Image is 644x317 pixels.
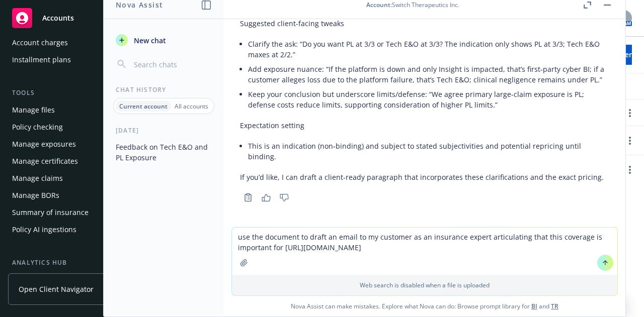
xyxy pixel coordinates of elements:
[132,57,212,71] input: Search chats
[624,107,636,119] a: Open options
[175,102,208,111] p: All accounts
[248,37,609,62] li: Clarify the ask: “Do you want PL at 3/3 or Tech E&O at 3/3? The indication only shows PL at 3/3; ...
[12,136,76,152] div: Manage exposures
[8,136,133,152] a: Manage exposures
[240,120,609,131] p: Expectation setting
[8,204,133,221] a: Summary of insurance
[624,164,636,176] a: Open options
[276,190,292,204] button: Thumbs down
[132,35,166,46] span: New chat
[104,126,224,135] div: [DATE]
[238,281,611,289] p: Web search is disabled when a file is uploaded
[8,222,133,238] a: Policy AI ingestions
[366,1,390,9] span: Account
[8,35,133,51] a: Account charges
[12,52,71,68] div: Installment plans
[12,153,78,169] div: Manage certificates
[8,119,133,135] a: Policy checking
[248,87,609,112] li: Keep your conclusion but underscore limits/defense: “We agree primary large-claim exposure is PL;...
[12,170,63,186] div: Manage claims
[228,296,621,316] span: Nova Assist can make mistakes. Explore what Nova can do: Browse prompt library for and
[531,302,537,310] a: BI
[12,35,68,51] div: Account charges
[12,222,76,238] div: Policy AI ingestions
[8,170,133,186] a: Manage claims
[12,187,59,203] div: Manage BORs
[8,4,133,32] a: Accounts
[19,284,94,294] span: Open Client Navigator
[12,119,63,135] div: Policy checking
[119,102,168,111] p: Current account
[112,139,216,166] button: Feedback on Tech E&O and PL Exposure
[8,153,133,169] a: Manage certificates
[12,102,55,118] div: Manage files
[8,102,133,118] a: Manage files
[366,1,459,9] div: : Switch Therapeutics Inc.
[8,258,133,268] div: Analytics hub
[112,31,216,49] button: New chat
[104,85,224,94] div: Chat History
[240,172,609,182] p: If you’d like, I can draft a client-ready paragraph that incorporates these clarifications and th...
[551,302,558,310] a: TR
[12,204,89,221] div: Summary of insurance
[248,62,609,87] li: Add exposure nuance: “If the platform is down and only Insight is impacted, that’s first‑party cy...
[42,14,74,22] span: Accounts
[8,88,133,98] div: Tools
[240,18,609,29] p: Suggested client-facing tweaks
[624,135,636,147] a: Open options
[248,139,609,164] li: This is an indication (non‑binding) and subject to stated subjectivities and potential repricing ...
[244,193,253,202] svg: Copy to clipboard
[232,228,617,275] textarea: use the document to draft an email to my customer as an insurance expert articulating that this c...
[8,187,133,203] a: Manage BORs
[8,52,133,68] a: Installment plans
